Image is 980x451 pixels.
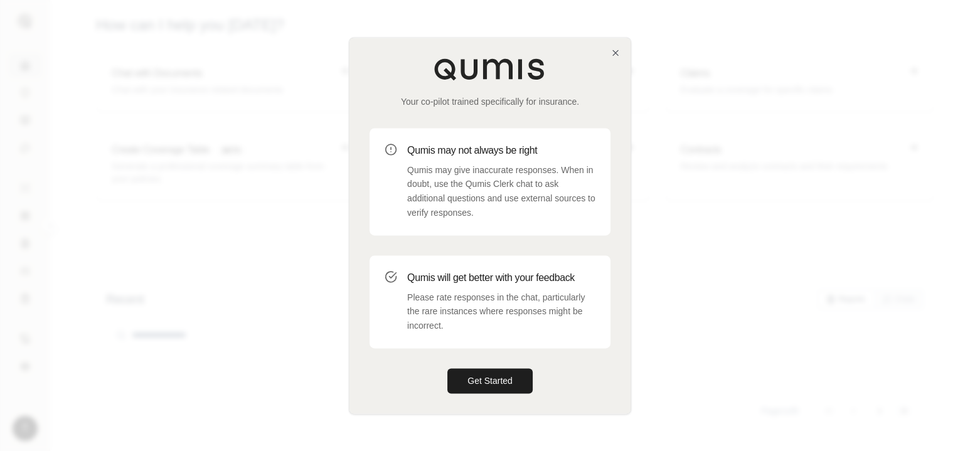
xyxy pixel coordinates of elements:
[434,58,546,80] img: Qumis Logo
[407,163,595,220] p: Qumis may give inaccurate responses. When in doubt, use the Qumis Clerk chat to ask additional qu...
[370,95,610,108] p: Your co-pilot trained specifically for insurance.
[407,290,595,333] p: Please rate responses in the chat, particularly the rare instances where responses might be incor...
[447,368,533,393] button: Get Started
[407,143,595,158] h3: Qumis may not always be right
[407,270,595,285] h3: Qumis will get better with your feedback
